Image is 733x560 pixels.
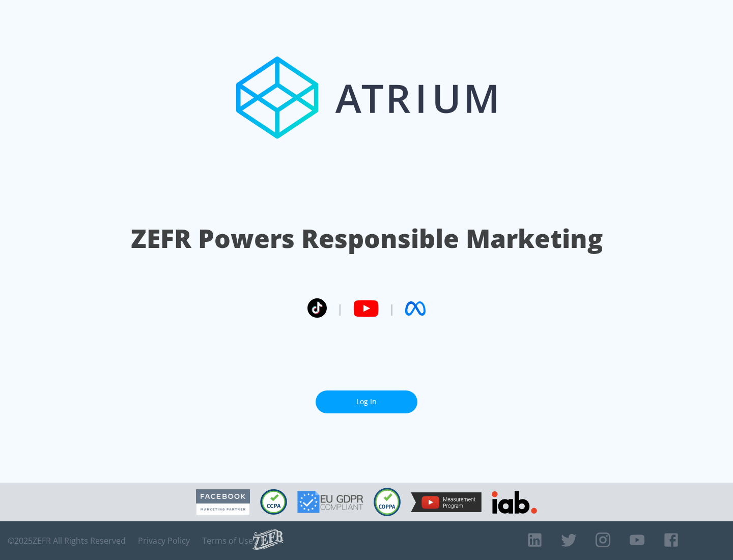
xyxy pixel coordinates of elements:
h1: ZEFR Powers Responsible Marketing [131,221,603,256]
img: Facebook Marketing Partner [196,489,250,515]
a: Log In [316,390,417,413]
img: GDPR Compliant [297,491,363,513]
img: COPPA Compliant [374,488,401,516]
img: CCPA Compliant [260,489,287,515]
a: Privacy Policy [138,536,190,546]
img: YouTube Measurement Program [411,492,482,512]
img: IAB [492,491,537,514]
a: Terms of Use [202,536,253,546]
span: | [337,301,343,316]
span: © 2025 ZEFR All Rights Reserved [8,536,126,546]
span: | [389,301,395,316]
